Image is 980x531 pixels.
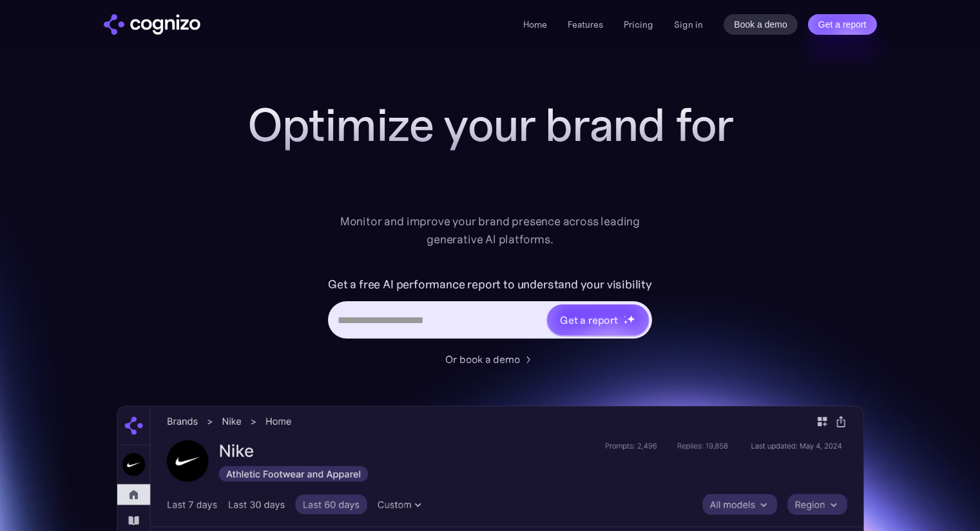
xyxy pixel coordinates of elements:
[104,14,200,35] img: cognizo logo
[624,19,653,30] a: Pricing
[560,312,618,328] div: Get a report
[624,320,628,324] img: star
[808,14,877,35] a: Get a report
[724,14,798,35] a: Book a demo
[568,19,603,30] a: Features
[627,315,635,323] img: star
[674,17,703,32] a: Sign in
[104,14,200,35] a: home
[624,315,626,317] img: star
[328,274,652,345] form: Hero URL Input Form
[546,303,650,337] a: Get a reportstarstarstar
[233,99,748,151] h1: Optimize your brand for
[445,351,520,367] div: Or book a demo
[328,274,652,295] label: Get a free AI performance report to understand your visibility
[523,19,547,30] a: Home
[445,351,535,367] a: Or book a demo
[332,212,649,248] div: Monitor and improve your brand presence across leading generative AI platforms.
